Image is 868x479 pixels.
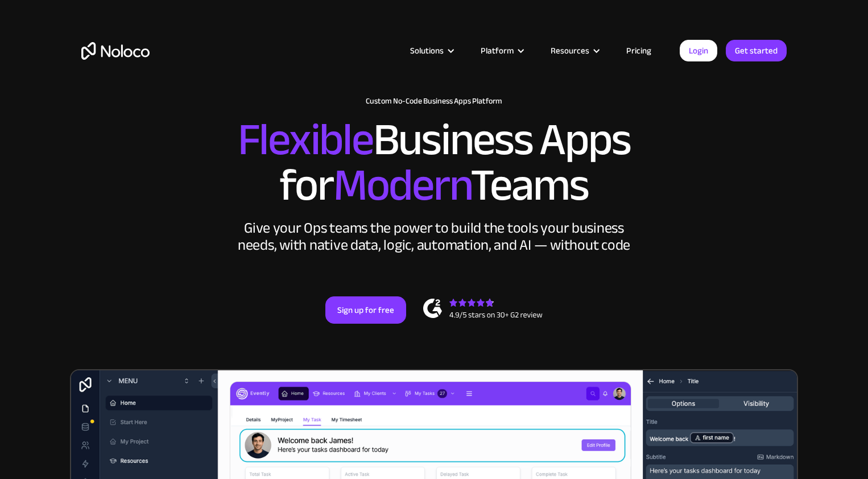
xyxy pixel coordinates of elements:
[466,43,536,58] div: Platform
[726,40,787,61] a: Get started
[81,42,150,60] a: home
[235,220,633,254] div: Give your Ops teams the power to build the tools your business needs, with native data, logic, au...
[238,97,373,182] span: Flexible
[81,117,787,208] h2: Business Apps for Teams
[551,43,589,58] div: Resources
[536,43,612,58] div: Resources
[396,43,466,58] div: Solutions
[410,43,444,58] div: Solutions
[481,43,514,58] div: Platform
[325,296,406,324] a: Sign up for free
[680,40,717,61] a: Login
[333,143,470,228] span: Modern
[612,43,666,58] a: Pricing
